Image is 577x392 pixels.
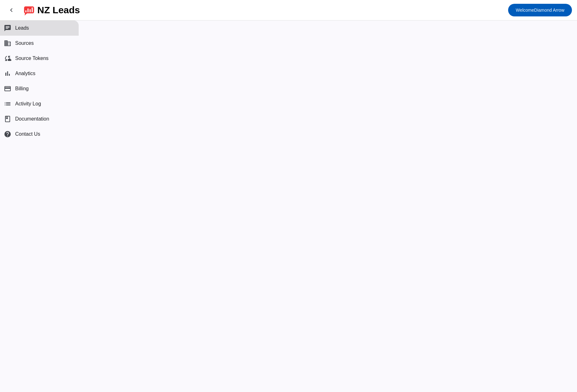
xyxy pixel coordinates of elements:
span: Diamond Arrow [516,6,564,15]
mat-icon: list [4,100,11,108]
span: Leads [15,25,29,31]
span: book [4,115,11,123]
mat-icon: help [4,130,11,138]
span: Analytics [15,71,35,76]
span: Contact Us [15,131,40,137]
img: logo [24,5,34,15]
div: NZ Leads [37,6,80,15]
button: WelcomeDiamond Arrow [508,4,572,16]
span: Source Tokens [15,56,49,61]
mat-icon: business [4,39,11,47]
mat-icon: chat [4,24,11,32]
span: Documentation [15,116,49,122]
span: Sources [15,40,34,46]
mat-icon: chevron_left [8,6,15,14]
span: Billing [15,86,29,92]
span: Welcome [516,8,534,13]
mat-icon: cloud_sync [4,55,11,62]
mat-icon: payment [4,85,11,92]
mat-icon: bar_chart [4,70,11,77]
span: Activity Log [15,101,41,107]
